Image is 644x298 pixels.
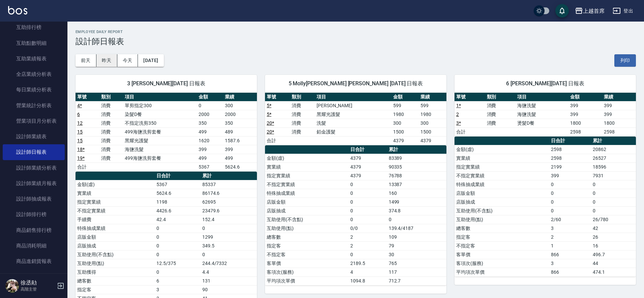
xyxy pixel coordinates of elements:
[3,176,65,191] a: 設計師業績月報表
[265,154,349,162] td: 金額(虛)
[223,93,257,101] th: 業績
[290,93,315,101] th: 類別
[76,241,155,250] td: 店販抽成
[155,285,200,294] td: 3
[391,136,419,145] td: 4379
[201,268,257,276] td: 4.4
[76,215,155,224] td: 手續費
[602,93,636,101] th: 業績
[76,285,155,294] td: 指定客
[387,215,446,224] td: 0
[123,136,197,145] td: 黑耀光護髮
[568,110,602,119] td: 399
[568,101,602,110] td: 399
[201,241,257,250] td: 349.5
[349,180,387,189] td: 0
[223,162,257,171] td: 5624.6
[76,224,155,233] td: 特殊抽成業績
[485,119,516,127] td: 消費
[76,93,257,172] table: a dense table
[549,233,591,241] td: 2
[155,198,200,206] td: 1198
[223,136,257,145] td: 1587.6
[77,112,80,117] a: 6
[315,93,391,101] th: 項目
[76,37,636,46] h3: 設計師日報表
[387,224,446,233] td: 139.4/4187
[265,250,349,259] td: 不指定客
[197,136,223,145] td: 1620
[568,93,602,101] th: 金額
[265,180,349,189] td: 不指定實業績
[349,215,387,224] td: 0
[3,113,65,129] a: 營業項目月分析表
[349,259,387,268] td: 2189.5
[77,129,83,135] a: 15
[76,233,155,241] td: 店販金額
[84,80,249,87] span: 3 [PERSON_NAME][DATE] 日報表
[223,101,257,110] td: 300
[485,93,516,101] th: 類別
[387,276,446,285] td: 712.7
[387,154,446,162] td: 83389
[455,145,549,154] td: 金額(虛)
[349,145,387,154] th: 日合計
[123,145,197,154] td: 海鹽洗髮
[349,233,387,241] td: 2
[76,93,99,101] th: 單號
[155,241,200,250] td: 0
[99,145,123,154] td: 消費
[3,207,65,222] a: 設計師排行榜
[155,276,200,285] td: 6
[197,145,223,154] td: 399
[123,93,197,101] th: 項目
[614,54,636,67] button: 列印
[315,127,391,136] td: 鉑金護髮
[549,268,591,276] td: 866
[197,162,223,171] td: 5367
[265,171,349,180] td: 指定實業績
[583,7,605,15] div: 上越首席
[123,119,197,127] td: 不指定洗剪350
[76,30,636,34] h2: Employee Daily Report
[3,129,65,144] a: 設計師業績表
[99,93,123,101] th: 類別
[290,110,315,119] td: 消費
[387,198,446,206] td: 1499
[99,154,123,162] td: 消費
[591,241,636,250] td: 16
[197,154,223,162] td: 499
[223,154,257,162] td: 499
[602,119,636,127] td: 1800
[485,110,516,119] td: 消費
[419,119,446,127] td: 300
[391,119,419,127] td: 300
[387,180,446,189] td: 13387
[3,222,65,238] a: 商品銷售排行榜
[197,110,223,119] td: 2000
[265,224,349,233] td: 互助使用(點)
[265,233,349,241] td: 總客數
[455,233,549,241] td: 指定客
[155,206,200,215] td: 4426.6
[155,233,200,241] td: 0
[265,198,349,206] td: 店販金額
[549,241,591,250] td: 1
[568,127,602,136] td: 2598
[455,189,549,198] td: 店販金額
[3,51,65,66] a: 互助業績報表
[265,206,349,215] td: 店販抽成
[290,101,315,110] td: 消費
[349,171,387,180] td: 4379
[549,154,591,162] td: 2598
[516,119,568,127] td: 燙髮D餐
[549,198,591,206] td: 0
[197,119,223,127] td: 350
[265,189,349,198] td: 特殊抽成業績
[455,198,549,206] td: 店販抽成
[419,101,446,110] td: 599
[197,101,223,110] td: 0
[8,6,27,14] img: Logo
[201,224,257,233] td: 0
[387,233,446,241] td: 109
